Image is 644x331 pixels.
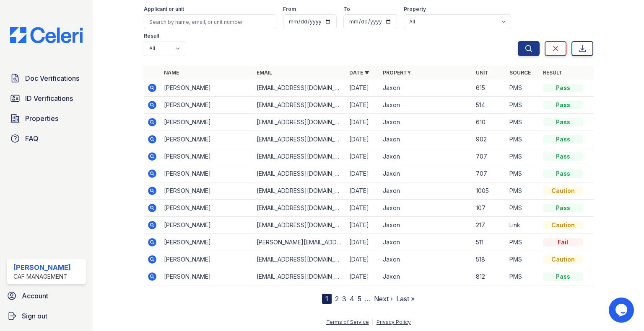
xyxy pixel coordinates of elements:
td: [DATE] [346,200,379,217]
a: ID Verifications [7,90,86,107]
a: Doc Verifications [7,70,86,87]
td: [PERSON_NAME] [161,268,253,285]
td: [EMAIL_ADDRESS][DOMAIN_NAME] [253,97,346,114]
td: Jaxon [379,148,472,165]
a: Unit [476,69,488,76]
td: [EMAIL_ADDRESS][DOMAIN_NAME] [253,80,346,97]
td: [DATE] [346,165,379,182]
td: 217 [473,217,506,234]
td: 707 [473,148,506,165]
td: 902 [473,131,506,148]
td: 610 [473,114,506,131]
td: Jaxon [379,182,472,200]
span: Sign out [22,311,47,321]
a: Next › [374,295,393,303]
a: Privacy Policy [377,319,411,325]
td: [PERSON_NAME] [161,251,253,268]
a: Date ▼ [349,69,369,76]
td: Jaxon [379,97,472,114]
td: PMS [506,148,540,165]
div: Pass [543,135,583,144]
td: [PERSON_NAME] [161,97,253,114]
td: 518 [473,251,506,268]
td: Jaxon [379,200,472,217]
td: PMS [506,234,540,251]
td: [PERSON_NAME] [161,165,253,182]
td: [EMAIL_ADDRESS][DOMAIN_NAME] [253,268,346,285]
td: [EMAIL_ADDRESS][DOMAIN_NAME] [253,251,346,268]
td: [PERSON_NAME] [161,182,253,200]
td: [EMAIL_ADDRESS][DOMAIN_NAME] [253,182,346,200]
td: PMS [506,268,540,285]
td: [EMAIL_ADDRESS][DOMAIN_NAME] [253,131,346,148]
td: [DATE] [346,217,379,234]
label: Property [404,6,426,13]
td: PMS [506,182,540,200]
td: [PERSON_NAME] [161,114,253,131]
div: Caution [543,187,583,195]
td: 1005 [473,182,506,200]
div: Caution [543,221,583,229]
td: PMS [506,80,540,97]
td: 514 [473,97,506,114]
label: From [283,6,296,13]
td: Jaxon [379,234,472,251]
a: Properties [7,110,86,127]
div: | [372,319,374,325]
td: PMS [506,114,540,131]
a: 2 [335,295,339,303]
div: Fail [543,238,583,246]
td: PMS [506,131,540,148]
td: [PERSON_NAME] [161,148,253,165]
td: PMS [506,97,540,114]
td: [DATE] [346,97,379,114]
a: Property [383,69,411,76]
td: PMS [506,251,540,268]
td: [PERSON_NAME] [161,234,253,251]
span: ID Verifications [25,93,73,103]
div: CAF Management [13,272,71,281]
td: [PERSON_NAME] [161,80,253,97]
a: Result [543,69,563,76]
iframe: chat widget [609,298,636,323]
input: Search by name, email, or unit number [144,14,276,29]
td: Jaxon [379,80,472,97]
a: Terms of Service [326,319,369,325]
td: PMS [506,165,540,182]
td: Link [506,217,540,234]
td: Jaxon [379,268,472,285]
td: [EMAIL_ADDRESS][DOMAIN_NAME] [253,165,346,182]
a: FAQ [7,130,86,147]
span: … [365,294,371,304]
label: Result [144,33,159,39]
div: [PERSON_NAME] [13,262,71,272]
a: Source [509,69,531,76]
td: [DATE] [346,80,379,97]
label: Applicant or unit [144,6,184,13]
div: Caution [543,255,583,264]
a: Sign out [3,308,89,324]
td: Jaxon [379,131,472,148]
td: [PERSON_NAME] [161,131,253,148]
td: [PERSON_NAME] [161,200,253,217]
td: [DATE] [346,234,379,251]
td: 812 [473,268,506,285]
td: [DATE] [346,148,379,165]
td: [DATE] [346,268,379,285]
td: [EMAIL_ADDRESS][DOMAIN_NAME] [253,114,346,131]
td: [PERSON_NAME] [161,217,253,234]
a: 3 [342,295,346,303]
td: [EMAIL_ADDRESS][DOMAIN_NAME] [253,217,346,234]
div: Pass [543,272,583,281]
td: Jaxon [379,114,472,131]
td: [DATE] [346,114,379,131]
a: 5 [358,295,361,303]
td: [EMAIL_ADDRESS][DOMAIN_NAME] [253,200,346,217]
span: FAQ [25,133,39,144]
td: [DATE] [346,251,379,268]
span: Doc Verifications [25,73,79,83]
td: 707 [473,165,506,182]
span: Account [22,291,48,301]
a: Account [3,287,89,304]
